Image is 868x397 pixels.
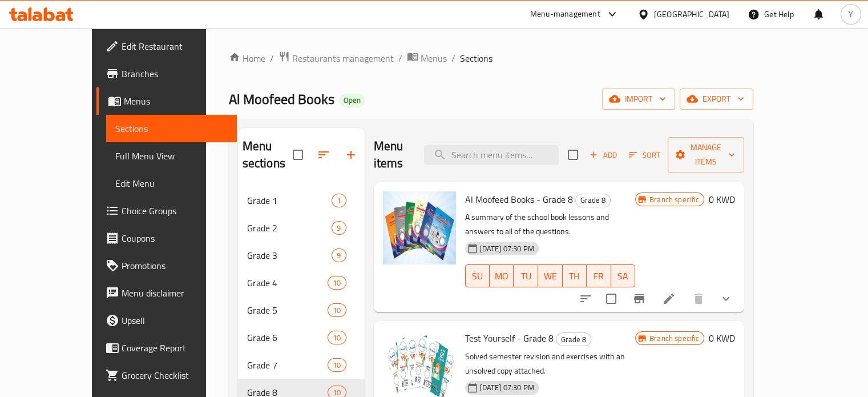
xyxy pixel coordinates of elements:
[247,303,328,317] span: Grade 5
[680,89,753,110] button: export
[122,259,228,272] span: Promotions
[339,94,365,107] div: Open
[460,51,492,65] span: Sections
[96,197,237,224] a: Choice Groups
[849,8,853,21] span: Y
[685,285,712,312] button: delete
[451,51,455,65] li: /
[475,243,539,254] span: [DATE] 07:30 PM
[629,149,660,162] span: Sort
[465,191,573,208] span: Al Moofeed Books - Grade 8
[668,137,744,173] button: Manage items
[328,360,345,371] span: 10
[328,305,345,316] span: 10
[556,333,591,346] span: Grade 8
[490,264,514,287] button: MO
[587,264,611,287] button: FR
[122,368,228,382] span: Grocery Checklist
[626,146,663,164] button: Sort
[465,330,554,347] span: Test Yourself - Grade 8
[229,51,754,66] nav: breadcrumb
[677,141,735,169] span: Manage items
[556,332,591,346] div: Grade 8
[470,268,485,284] span: SU
[602,89,675,110] button: import
[339,95,365,105] span: Open
[518,268,534,284] span: TU
[662,292,676,306] a: Edit menu item
[247,358,328,372] div: Grade 7
[229,86,334,112] span: Al Moofeed Books
[247,194,332,207] span: Grade 1
[709,191,735,207] h6: 0 KWD
[122,286,228,300] span: Menu disclaimer
[530,7,600,21] div: Menu-management
[611,264,636,287] button: SA
[328,358,346,372] div: items
[563,264,587,287] button: TH
[585,146,621,164] button: Add
[229,51,265,65] a: Home
[572,285,599,312] button: sort-choices
[332,221,346,235] div: items
[328,278,345,288] span: 10
[332,250,345,261] span: 9
[383,191,456,264] img: Al Moofeed Books - Grade 8
[247,221,332,235] span: Grade 2
[96,334,237,362] a: Coverage Report
[407,51,447,66] a: Menus
[115,149,228,163] span: Full Menu View
[106,142,237,170] a: Full Menu View
[286,143,310,167] span: Select all sections
[328,331,346,344] div: items
[328,303,346,317] div: items
[96,279,237,307] a: Menu disclaimer
[238,296,365,324] div: Grade 510
[238,242,365,269] div: Grade 39
[96,60,237,87] a: Branches
[96,87,237,115] a: Menus
[122,39,228,53] span: Edit Restaurant
[575,194,611,207] div: Grade 8
[122,204,228,218] span: Choice Groups
[238,214,365,242] div: Grade 29
[494,268,510,284] span: MO
[465,210,635,239] p: A summary of the school book lessons and answers to all of the questions.
[106,115,237,142] a: Sections
[238,187,365,214] div: Grade 11
[585,146,621,164] span: Add item
[645,333,704,344] span: Branch specific
[328,276,346,290] div: items
[270,51,274,65] li: /
[625,285,653,312] button: Branch-specific-item
[292,51,394,65] span: Restaurants management
[611,92,666,106] span: import
[599,287,623,311] span: Select to update
[310,141,337,169] span: Sort sections
[96,362,237,389] a: Grocery Checklist
[247,276,328,290] span: Grade 4
[115,177,228,190] span: Edit Menu
[106,170,237,197] a: Edit Menu
[332,223,345,234] span: 9
[654,8,729,21] div: [GEOGRAPHIC_DATA]
[337,141,365,169] button: Add section
[421,51,447,65] span: Menus
[719,292,733,306] svg: Show Choices
[588,149,619,162] span: Add
[122,341,228,355] span: Coverage Report
[567,268,583,284] span: TH
[278,51,394,66] a: Restaurants management
[538,264,563,287] button: WE
[238,324,365,351] div: Grade 610
[576,194,610,207] span: Grade 8
[689,92,744,106] span: export
[621,146,668,164] span: Sort items
[243,138,293,172] h2: Menu sections
[709,330,735,346] h6: 0 KWD
[398,51,402,65] li: /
